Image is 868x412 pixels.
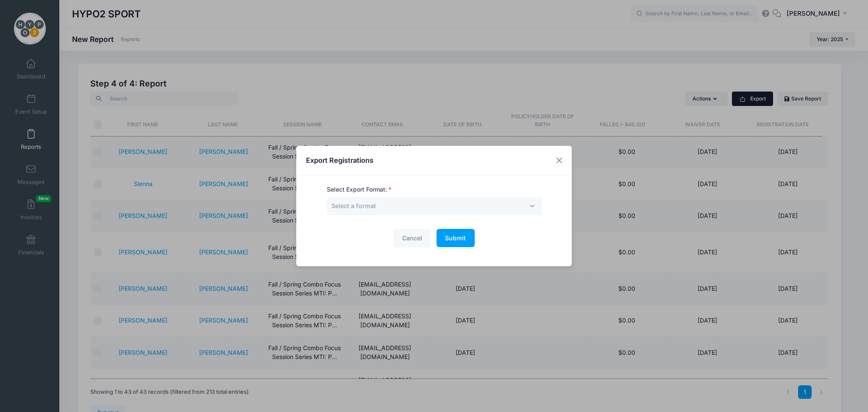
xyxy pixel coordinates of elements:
[306,155,373,165] h4: Export Registrations
[331,201,376,210] span: Select a format
[331,202,376,209] span: Select a format
[327,185,392,194] label: Select Export Format:
[327,197,542,215] span: Select a format
[393,229,431,247] button: Cancel
[552,153,567,168] button: Close
[445,234,466,242] span: Submit
[437,229,475,247] button: Submit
